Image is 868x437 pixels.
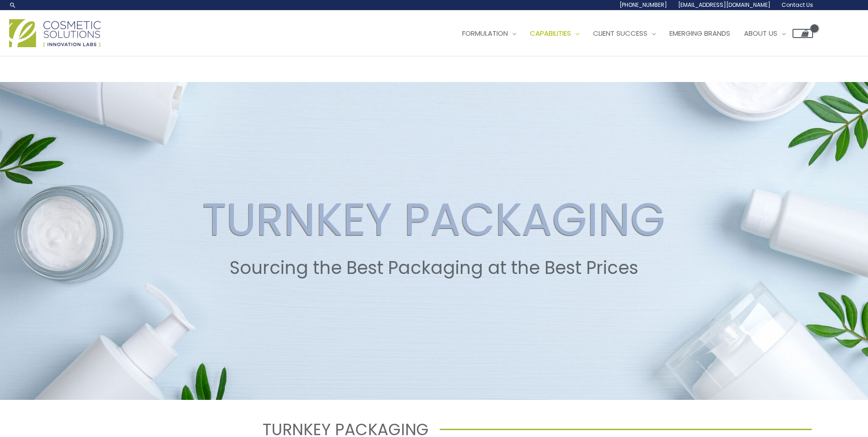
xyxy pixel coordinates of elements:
span: Client Success [593,28,647,38]
span: Emerging Brands [669,28,730,38]
a: Capabilities [523,20,586,47]
span: [EMAIL_ADDRESS][DOMAIN_NAME] [678,1,771,9]
h2: Sourcing the Best Packaging at the Best Prices [9,257,859,279]
a: Search icon link [9,1,16,9]
span: About Us [744,28,777,38]
img: Cosmetic Solutions Logo [9,19,101,47]
span: Contact Us [782,1,813,9]
h2: TURNKEY PACKAGING [9,192,859,246]
span: Capabilities [530,28,571,38]
a: Emerging Brands [663,20,737,47]
a: About Us [737,20,793,47]
a: Formulation [455,20,523,47]
span: [PHONE_NUMBER] [620,1,667,9]
a: View Shopping Cart, empty [793,29,813,38]
span: Formulation [462,28,508,38]
a: Client Success [586,20,663,47]
nav: Site Navigation [448,20,813,47]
